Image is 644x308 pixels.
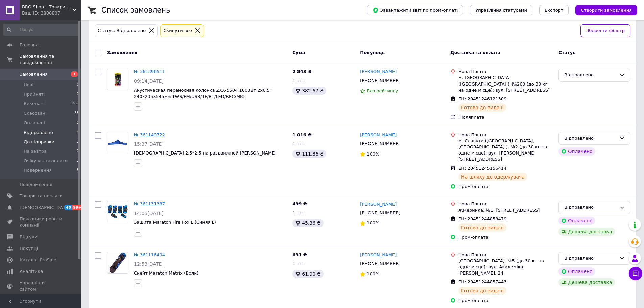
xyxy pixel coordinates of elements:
[360,50,385,55] span: Покупець
[458,114,553,120] div: Післяплата
[458,234,553,240] div: Пром-оплата
[458,287,506,295] div: Готово до видачі
[458,252,553,258] div: Нова Пошта
[64,205,72,210] span: 40
[539,5,569,15] button: Експорт
[292,141,305,146] span: 1 шт.
[292,87,326,95] div: 382.67 ₴
[292,219,323,227] div: 45.36 ₴
[558,267,595,276] div: Оплачено
[134,78,164,84] span: 09:14[DATE]
[458,69,553,75] div: Нова Пошта
[458,201,553,207] div: Нова Пошта
[450,50,500,55] span: Доставка та оплата
[292,69,311,74] span: 2 843 ₴
[162,27,193,34] div: Cкинути все
[367,88,398,93] span: Без рейтингу
[72,101,79,107] span: 281
[360,252,397,258] a: [PERSON_NAME]
[107,201,128,222] a: Фото товару
[24,110,47,116] span: Скасовані
[24,139,54,145] span: До відправки
[292,210,305,215] span: 1 шт.
[292,252,307,257] span: 631 ₴
[359,139,402,148] div: [PHONE_NUMBER]
[367,271,379,276] span: 100%
[20,182,52,188] span: Повідомлення
[292,50,305,55] span: Cума
[24,82,33,88] span: Нові
[580,24,630,38] button: Зберегти фільтр
[545,8,564,13] span: Експорт
[107,132,128,153] img: Фото товару
[107,132,128,153] a: Фото товару
[373,7,458,13] span: Завантажити звіт по пром-оплаті
[292,78,305,83] span: 1 шт.
[360,201,397,208] a: [PERSON_NAME]
[359,209,402,217] div: [PHONE_NUMBER]
[72,205,83,210] span: 99+
[558,228,615,236] div: Дешева доставка
[107,205,128,218] img: Фото товару
[292,261,305,266] span: 1 шт.
[77,120,79,126] span: 0
[77,129,79,136] span: 8
[134,88,272,99] a: Акустическая переносная колонка ZXX-5504 1000Вт 2x6,5" 240х235х545мм TWS/FM/USB/TF/BT/LED/REC/MIC
[71,71,78,77] span: 1
[458,103,506,112] div: Готово до видачі
[558,217,595,225] div: Оплачено
[629,267,642,280] button: Чат з покупцем
[134,270,198,276] a: Скейт Maraton Matrix (Волк)
[77,167,79,173] span: 8
[24,148,47,155] span: На завтра
[458,216,506,221] span: ЕН: 20451244858479
[20,280,63,292] span: Управління сайтом
[458,223,506,232] div: Готово до видачі
[20,205,70,211] span: [DEMOGRAPHIC_DATA]
[74,110,79,116] span: 88
[20,234,37,240] span: Відгуки
[458,184,553,190] div: Пром-оплата
[458,166,506,171] span: ЕН: 20451245156414
[22,4,73,10] span: BRO Shop – Товари для дому та відпочинку
[581,8,632,13] span: Створити замовлення
[20,257,56,263] span: Каталог ProSale
[367,220,379,226] span: 100%
[24,101,45,107] span: Виконані
[564,72,617,79] div: Відправлено
[134,150,276,156] a: [DEMOGRAPHIC_DATA] 2.5*2.5 на раздвижной [PERSON_NAME]
[134,69,165,74] a: № 361396511
[77,158,79,164] span: 3
[564,135,617,142] div: Відправлено
[558,278,615,286] div: Дешева доставка
[20,42,39,48] span: Головна
[134,261,164,267] span: 12:53[DATE]
[359,76,402,85] div: [PHONE_NUMBER]
[24,91,45,97] span: Прийняті
[24,129,53,136] span: Відправлено
[108,252,127,273] img: Фото товару
[77,91,79,97] span: 0
[96,27,147,34] div: Статус: Відправлено
[360,132,397,138] a: [PERSON_NAME]
[359,259,402,268] div: [PHONE_NUMBER]
[77,139,79,145] span: 3
[292,150,326,158] div: 111.86 ₴
[458,258,553,277] div: [GEOGRAPHIC_DATA], №5 (до 30 кг на одне місце): вул. Академіка [PERSON_NAME], 24
[22,10,81,16] div: Ваш ID: 3880807
[101,6,170,14] h1: Список замовлень
[20,71,48,77] span: Замовлення
[20,245,38,252] span: Покупці
[107,72,128,88] img: Фото товару
[24,158,68,164] span: Очікування оплати
[134,220,216,225] a: Защита Maraton Fire Fox L (Синяя L)
[77,148,79,155] span: 0
[20,53,81,66] span: Замовлення та повідомлення
[475,8,527,13] span: Управління статусами
[564,204,617,211] div: Відправлено
[107,69,128,90] a: Фото товару
[569,7,637,13] a: Створити замовлення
